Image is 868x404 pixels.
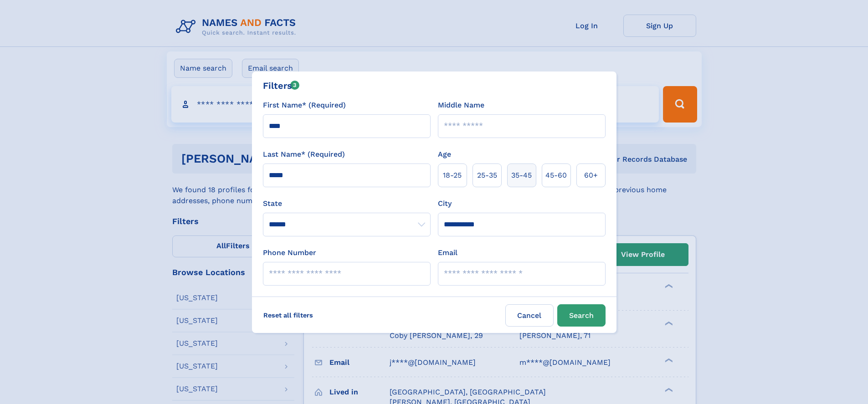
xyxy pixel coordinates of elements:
label: State [263,198,431,209]
label: Middle Name [438,100,484,111]
label: Last Name* (Required) [263,149,345,160]
label: Cancel [505,304,554,327]
label: First Name* (Required) [263,100,346,111]
span: 60+ [584,170,598,181]
label: Reset all filters [257,304,319,326]
label: Age [438,149,451,160]
span: 35‑45 [511,170,532,181]
button: Search [557,304,606,327]
label: City [438,198,452,209]
span: 25‑35 [477,170,497,181]
label: Phone Number [263,247,316,258]
div: Filters [263,79,300,92]
span: 45‑60 [545,170,567,181]
span: 18‑25 [443,170,462,181]
label: Email [438,247,457,258]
